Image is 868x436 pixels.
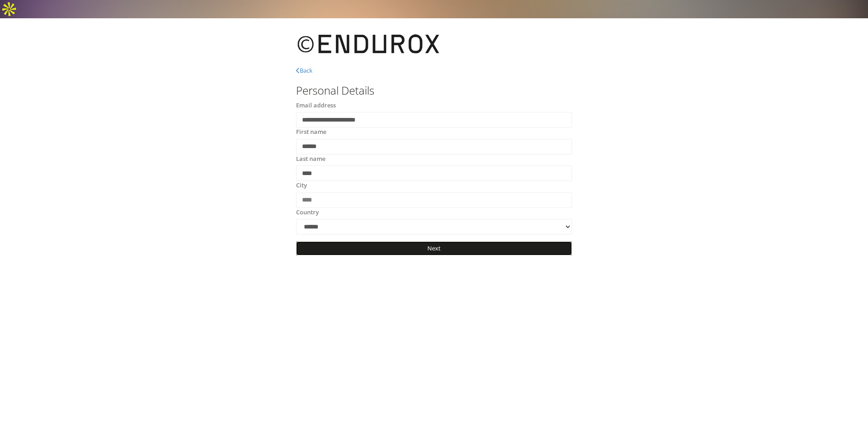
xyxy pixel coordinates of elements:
label: Country [296,208,319,217]
label: Email address [296,101,336,110]
label: Last name [296,154,325,164]
a: Back [296,66,313,74]
h3: Personal Details [296,85,571,96]
img: Endurox_Black_Pad_2.png [296,27,442,62]
label: City [296,181,307,190]
a: Next [296,241,571,255]
label: First name [296,128,326,137]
